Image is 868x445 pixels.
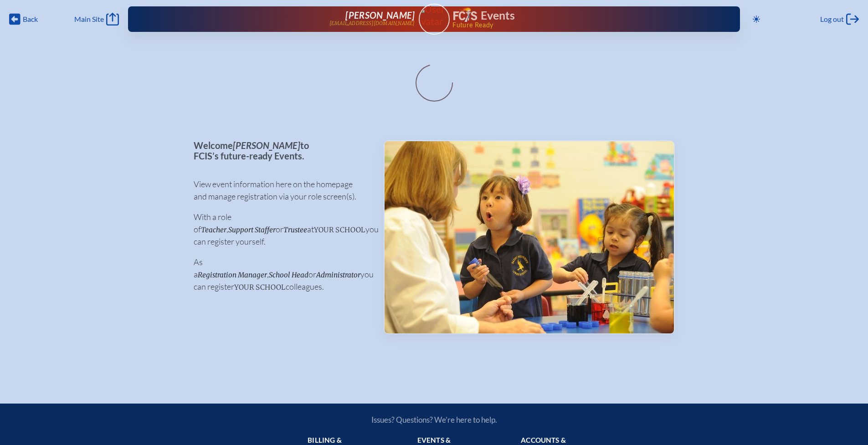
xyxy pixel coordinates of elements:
[345,10,415,20] span: [PERSON_NAME]
[314,225,365,234] span: your school
[385,141,674,333] img: Events
[415,3,453,27] img: User Avatar
[194,178,369,203] p: View event information here on the homepage and manage registration via your role screen(s).
[329,20,415,26] p: [EMAIL_ADDRESS][DOMAIN_NAME]
[453,7,711,28] div: FCIS Events — Future ready
[194,140,369,161] p: Welcome to FCIS’s future-ready Events.
[23,15,38,24] span: Back
[269,271,308,279] span: School Head
[274,415,595,425] p: Issues? Questions? We’re here to help.
[228,225,276,234] span: Support Staffer
[201,225,226,234] span: Teacher
[74,15,104,24] span: Main Site
[820,15,844,24] span: Log out
[74,13,119,26] a: Main Site
[194,211,369,248] p: With a role of , or at you can register yourself.
[316,271,360,279] span: Administrator
[233,140,300,151] span: [PERSON_NAME]
[198,271,267,279] span: Registration Manager
[419,4,450,35] a: User Avatar
[157,10,415,28] a: [PERSON_NAME][EMAIL_ADDRESS][DOMAIN_NAME]
[194,256,369,293] p: As a , or you can register colleagues.
[283,225,307,234] span: Trustee
[452,22,711,28] span: Future Ready
[234,283,286,292] span: your school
